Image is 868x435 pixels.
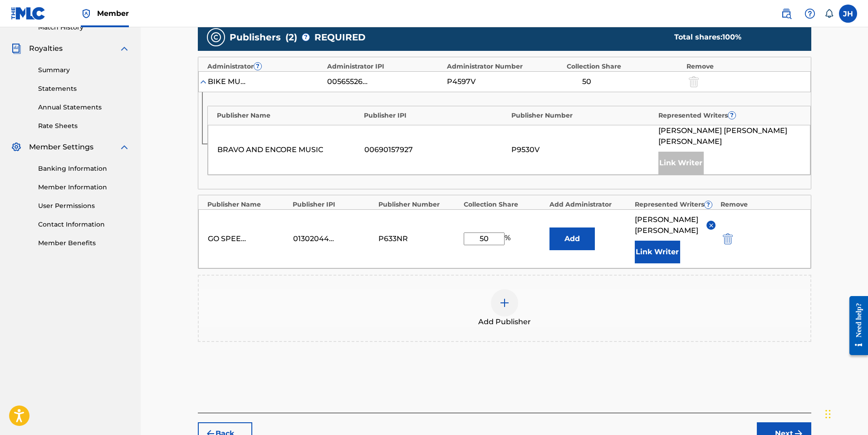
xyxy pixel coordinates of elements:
img: add [499,297,510,308]
img: expand-cell-toggle [199,77,208,86]
span: Publishers [230,30,281,44]
img: remove-from-list-button [708,222,715,229]
a: Contact Information [38,220,130,229]
div: Represented Writers [658,111,801,120]
iframe: Resource Center [843,289,868,362]
a: User Permissions [38,201,130,211]
img: 12a2ab48e56ec057fbd8.svg [723,233,733,244]
img: Member Settings [11,142,22,153]
img: search [781,8,792,19]
span: 100 % [722,33,741,41]
div: Publisher IPI [364,111,507,120]
img: expand [119,43,130,54]
div: Administrator [207,62,323,71]
a: Annual Statements [38,103,130,112]
div: Notifications [824,9,834,18]
div: Remove [721,200,802,209]
div: User Menu [839,5,857,23]
img: Royalties [11,43,22,54]
div: Publisher Number [378,200,460,209]
a: Match History [38,23,130,32]
div: Collection Share [464,200,545,209]
img: MLC Logo [11,7,46,20]
img: Top Rightsholder [81,8,92,19]
a: Statements [38,84,130,94]
div: Total shares: [674,32,793,43]
div: Publisher Name [207,200,289,209]
div: Publisher IPI [293,200,374,209]
img: help [804,8,815,19]
span: Add Publisher [478,316,531,327]
iframe: Chat Widget [823,391,868,435]
span: ? [705,201,712,208]
span: [PERSON_NAME] [PERSON_NAME] [635,214,700,236]
div: Administrator IPI [327,62,442,71]
div: Collection Share [567,62,682,71]
span: Member [97,8,129,19]
div: Publisher Name [217,111,360,120]
div: Drag [825,400,831,428]
span: [PERSON_NAME] [PERSON_NAME] [PERSON_NAME] [658,125,801,147]
a: Member Benefits [38,238,130,248]
div: P9530V [511,144,654,155]
a: Banking Information [38,164,130,173]
span: % [505,232,513,245]
img: expand [119,142,130,153]
a: Rate Sheets [38,121,130,131]
div: Help [801,5,819,23]
a: Summary [38,65,130,75]
span: ? [728,112,736,119]
span: ( 2 ) [285,30,297,44]
span: Member Settings [29,142,93,153]
span: ? [254,63,261,70]
div: 00690157927 [364,144,507,155]
div: BRAVO AND ENCORE MUSIC [217,144,360,155]
div: Publisher Number [511,111,654,120]
div: Administrator Number [447,62,562,71]
span: REQUIRED [314,30,366,44]
div: Represented Writers [635,200,716,209]
button: Add [549,227,595,250]
div: Remove [687,62,802,71]
a: Public Search [777,5,795,23]
a: Member Information [38,183,130,192]
div: Add Administrator [549,200,631,209]
span: ? [302,34,309,41]
span: Royalties [29,43,63,54]
img: publishers [211,32,221,43]
button: Link Writer [635,241,680,263]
